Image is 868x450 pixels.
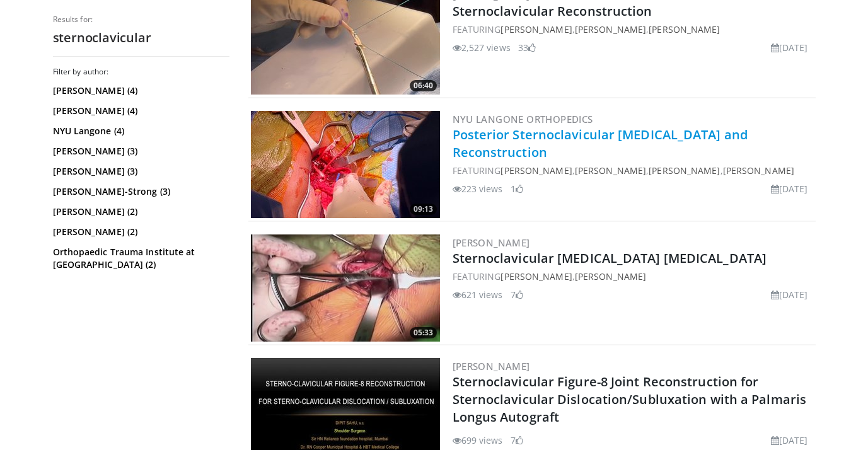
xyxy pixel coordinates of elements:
[511,434,523,447] li: 7
[53,165,226,178] a: [PERSON_NAME] (3)
[251,234,440,342] a: 05:33
[53,246,226,271] a: Orthopaedic Trauma Institute at [GEOGRAPHIC_DATA] (2)
[453,434,503,447] li: 699 views
[453,3,652,20] a: Sternoclavicular Reconstruction
[53,145,226,158] a: [PERSON_NAME] (3)
[771,288,808,301] li: [DATE]
[501,164,572,176] a: [PERSON_NAME]
[501,23,572,35] a: [PERSON_NAME]
[453,236,530,249] a: [PERSON_NAME]
[649,23,720,35] a: [PERSON_NAME]
[771,182,808,195] li: [DATE]
[453,126,748,161] a: Posterior Sternoclavicular [MEDICAL_DATA] and Reconstruction
[575,270,646,282] a: [PERSON_NAME]
[453,270,813,283] div: FEATURING ,
[251,111,440,218] a: 09:13
[453,164,813,177] div: FEATURING , , ,
[53,205,226,218] a: [PERSON_NAME] (2)
[575,164,646,176] a: [PERSON_NAME]
[251,111,440,218] img: 3494045b-89ce-40c1-ad34-8a7aa17ad954.jpg.300x170_q85_crop-smart_upscale.jpg
[511,288,523,301] li: 7
[410,204,437,215] span: 09:13
[251,234,440,342] img: eWNh-8akTAF2kj8X4xMDoxOjB1O8AjAz.300x170_q85_crop-smart_upscale.jpg
[410,327,437,338] span: 05:33
[771,41,808,54] li: [DATE]
[453,250,767,267] a: Sternoclavicular [MEDICAL_DATA] [MEDICAL_DATA]
[453,360,530,372] a: [PERSON_NAME]
[53,105,226,117] a: [PERSON_NAME] (4)
[501,270,572,282] a: [PERSON_NAME]
[53,30,229,46] h2: sternoclavicular
[649,164,720,176] a: [PERSON_NAME]
[453,288,503,301] li: 621 views
[518,41,536,54] li: 33
[511,182,523,195] li: 1
[453,373,807,425] a: Sternoclavicular Figure-8 Joint Reconstruction for Sternoclavicular Dislocation/Subluxation with ...
[410,80,437,91] span: 06:40
[575,23,646,35] a: [PERSON_NAME]
[453,182,503,195] li: 223 views
[453,113,593,125] a: NYU Langone Orthopedics
[53,67,229,77] h3: Filter by author:
[771,434,808,447] li: [DATE]
[53,14,229,25] p: Results for:
[453,23,813,36] div: FEATURING , ,
[53,226,226,238] a: [PERSON_NAME] (2)
[53,125,226,137] a: NYU Langone (4)
[53,185,226,198] a: [PERSON_NAME]-Strong (3)
[53,84,226,97] a: [PERSON_NAME] (4)
[723,164,794,176] a: [PERSON_NAME]
[453,41,511,54] li: 2,527 views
